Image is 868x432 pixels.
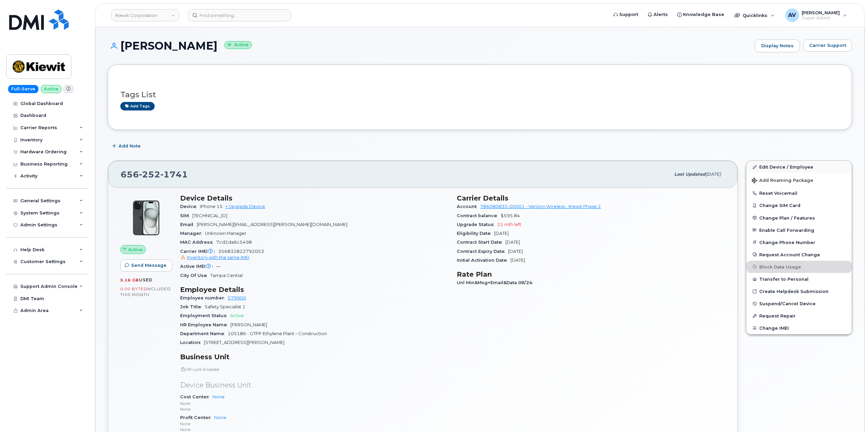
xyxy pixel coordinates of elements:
button: Request Account Change [746,248,852,261]
span: [DATE] [494,231,509,236]
span: used [139,277,153,282]
p: Device Business Unit [180,380,449,390]
small: Active [224,41,252,49]
p: None [180,400,449,406]
a: 579900 [228,295,246,300]
button: Add Note [108,140,146,152]
h1: [PERSON_NAME] [108,40,751,52]
a: None [214,415,226,420]
span: Tampa Central [210,273,243,278]
button: Add Roaming Package [746,173,852,187]
button: Reset Voicemail [746,187,852,199]
span: Safety Specialist 1 [205,304,245,309]
span: Eligibility Date [457,231,494,236]
button: Block Data Usage [746,261,852,273]
a: Edit Device / Employee [746,161,852,173]
span: $595.84 [501,213,520,218]
span: Carrier Support [809,42,846,49]
span: Unknown Manager [205,231,246,236]
span: iPhone 15 [200,204,223,209]
span: [DATE] [510,258,525,263]
span: 105186 - GTPP Ethylene Plant – Construction [228,331,327,336]
button: Change SIM Card [746,199,852,211]
span: Job Title [180,304,205,309]
span: HR Employee Name [180,322,230,327]
img: iPhone_15_Black.png [126,197,167,238]
h3: Rate Plan [457,270,725,278]
span: 5.16 GB [120,278,139,282]
span: Device [180,204,200,209]
span: Unl Min&Msg+Email&Data 08/24 [457,280,536,285]
button: Change IMEI [746,322,852,334]
span: Send Message [131,262,167,269]
span: [TECHNICAL_ID] [192,213,227,218]
span: Email [180,222,197,227]
span: Contract Start Date [457,240,505,245]
span: Location [180,340,204,345]
span: 0.00 Bytes [120,287,146,291]
span: Enable Call Forwarding [759,227,814,232]
span: 21 mth left [497,222,521,227]
button: Change Plan / Features [746,212,852,224]
span: [PERSON_NAME][EMAIL_ADDRESS][PERSON_NAME][DOMAIN_NAME] [197,222,347,227]
span: Cost Center [180,394,212,399]
span: Active IMEI [180,264,216,269]
span: SIM [180,213,192,218]
button: Suspend/Cancel Device [746,297,852,310]
h3: Business Unit [180,353,449,361]
span: MAC Address [180,240,216,245]
span: Upgrade Status [457,222,497,227]
span: [PERSON_NAME] [230,322,267,327]
button: Transfer to Personal [746,273,852,285]
a: Inventory with the same IMEI [180,255,249,260]
a: + Upgrade Device [225,204,265,209]
span: 1741 [160,169,188,179]
span: 356832822792053 [180,249,449,261]
span: Contract Expiry Date [457,249,508,254]
a: 786080835-00001 - Verizon Wireless - Kiewit Phase 2 [480,204,601,209]
span: [STREET_ADDRESS][PERSON_NAME] [204,340,284,345]
span: Contract balance [457,213,501,218]
p: None [180,406,449,412]
button: Request Repair [746,310,852,322]
button: Enable Call Forwarding [746,224,852,236]
span: 7cd2da6c5498 [216,240,252,245]
span: Employee number [180,295,228,300]
iframe: Messenger Launcher [838,402,863,427]
a: Display Notes [755,39,800,52]
span: — [216,264,221,269]
span: Employment Status [180,313,230,318]
span: [DATE] [508,249,523,254]
span: Change Plan / Features [759,215,815,220]
span: Last updated [674,172,706,177]
p: None [180,421,449,427]
span: Department Name [180,331,228,336]
span: Add Roaming Package [752,178,813,184]
span: Manager [180,231,205,236]
span: Active [128,246,143,253]
span: Suspend/Cancel Device [759,301,816,306]
span: Active [230,313,244,318]
span: Inventory with the same IMEI [187,255,249,260]
h3: Employee Details [180,286,449,294]
span: 656 [121,169,188,179]
span: [DATE] [505,240,520,245]
h3: Device Details [180,194,449,202]
a: Create Helpdesk Submission [746,285,852,297]
a: None [212,394,225,399]
span: Profit Center [180,415,214,420]
span: Add Note [119,143,141,149]
button: Change Phone Number [746,236,852,248]
span: [DATE] [706,172,721,177]
span: City Of Use [180,273,210,278]
h3: Carrier Details [457,194,725,202]
span: 252 [139,169,160,179]
p: HR Lock Enabled [180,366,449,372]
span: Account [457,204,480,209]
span: Carrier IMEI [180,249,218,254]
button: Carrier Support [803,39,852,52]
a: Add tags [120,102,155,110]
span: Initial Activation Date [457,258,510,263]
button: Send Message [120,259,172,272]
h3: Tags List [120,90,839,99]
